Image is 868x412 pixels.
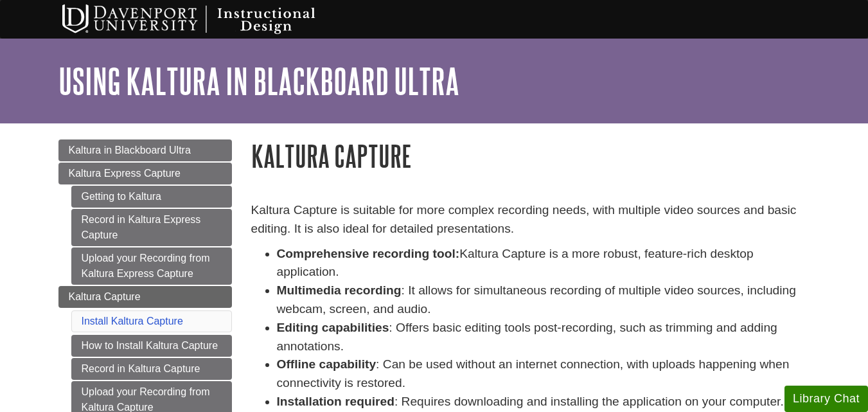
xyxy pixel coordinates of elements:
[69,145,191,156] span: Kaltura in Blackboard Ultra
[58,139,232,161] a: Kaltura in Blackboard Ultra
[82,316,183,327] a: Install Kaltura Capture
[277,321,389,334] strong: Editing capabilities
[277,395,394,408] strong: Installation required
[277,393,810,411] li: : Requires downloading and installing the application on your computer.
[71,247,232,285] a: Upload your Recording from Kaltura Express Capture
[71,209,232,246] a: Record in Kaltura Express Capture
[277,355,810,393] li: : Can be used without an internet connection, with uploads happening when connectivity is restored.
[71,186,232,208] a: Getting to Kaltura
[69,168,181,179] span: Kaltura Express Capture
[52,3,360,35] img: Davenport University Instructional Design
[58,163,232,184] a: Kaltura Express Capture
[277,247,460,260] strong: Comprehensive recording tool:
[58,61,459,101] a: Using Kaltura in Blackboard Ultra
[277,245,810,282] li: Kaltura Capture is a more robust, feature-rich desktop application.
[784,386,868,412] button: Library Chat
[277,357,376,371] strong: Offline capability
[71,335,232,357] a: How to Install Kaltura Capture
[251,139,810,172] h1: Kaltura Capture
[251,201,810,238] p: Kaltura Capture is suitable for more complex recording needs, with multiple video sources and bas...
[277,319,810,356] li: : Offers basic editing tools post-recording, such as trimming and adding annotations.
[277,282,810,319] li: : It allows for simultaneous recording of multiple video sources, including webcam, screen, and a...
[277,283,402,297] strong: Multimedia recording
[69,291,141,302] span: Kaltura Capture
[71,358,232,380] a: Record in Kaltura Capture
[58,286,232,308] a: Kaltura Capture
